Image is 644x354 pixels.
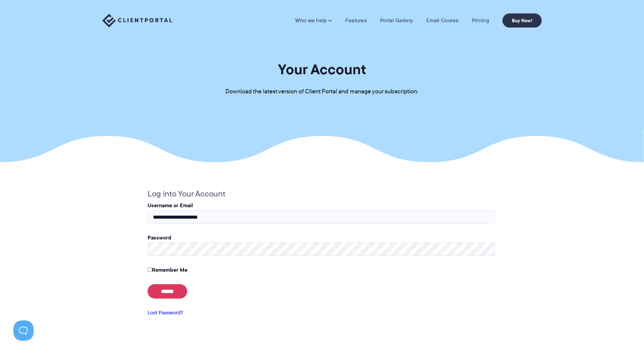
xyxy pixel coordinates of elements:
[148,266,187,274] label: Remember Me
[148,309,183,316] a: Lost Password?
[148,187,225,201] legend: Log into Your Account
[278,60,366,78] h1: Your Account
[502,13,542,28] a: Buy Now!
[148,267,152,272] input: Remember Me
[345,17,367,24] a: Features
[148,233,171,241] label: Password
[148,201,193,209] label: Username or Email
[472,17,489,24] a: Pricing
[380,17,413,24] a: Portal Gallery
[225,87,419,97] p: Download the latest version of Client Portal and manage your subscription.
[13,320,34,341] iframe: Toggle Customer Support
[295,17,332,24] a: Who we help
[426,17,459,24] a: Email Course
